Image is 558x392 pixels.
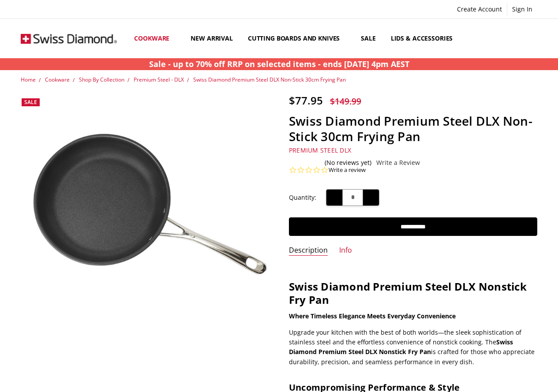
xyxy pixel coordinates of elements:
a: Top Sellers [466,19,520,58]
img: Swiss Diamond Premium Steel DLX Non-Stick 30cm Frying Pan [21,94,269,342]
p: Upgrade your kitchen with the best of both worlds—the sleek sophistication of stainless steel and... [289,328,537,367]
a: Sale [353,19,383,58]
span: $77.95 [289,93,323,108]
a: Create Account [452,3,507,15]
a: New arrival [183,19,240,58]
a: Description [289,246,328,256]
a: Sign In [507,3,537,15]
label: Quantity: [289,193,316,202]
a: Home [21,76,36,83]
a: Cutting boards and knives [240,19,354,58]
strong: Sale - up to 70% off RRP on selected items - ends [DATE] 4pm AEST [149,59,409,69]
a: Swiss Diamond Premium Steel DLX Non-Stick 30cm Frying Pan [193,76,346,83]
a: Info [339,246,352,256]
a: Write a review [329,166,366,174]
strong: Swiss Diamond Premium Steel DLX Nonstick Fry Pan [289,279,527,307]
a: Cookware [45,76,70,83]
a: Write a Review [376,159,420,166]
a: Premium Steel - DLX [134,76,184,83]
span: $149.99 [330,95,361,107]
a: Premium Steel DLX [289,146,351,154]
span: Sale [24,98,37,106]
a: Lids & Accessories [383,19,466,58]
a: Cookware [127,19,183,58]
h1: Swiss Diamond Premium Steel DLX Non-Stick 30cm Frying Pan [289,113,537,144]
strong: Where Timeless Elegance Meets Everyday Convenience [289,312,456,320]
img: Free Shipping On Every Order [21,19,117,58]
a: Shop By Collection [79,76,124,83]
span: (No reviews yet) [325,159,371,166]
